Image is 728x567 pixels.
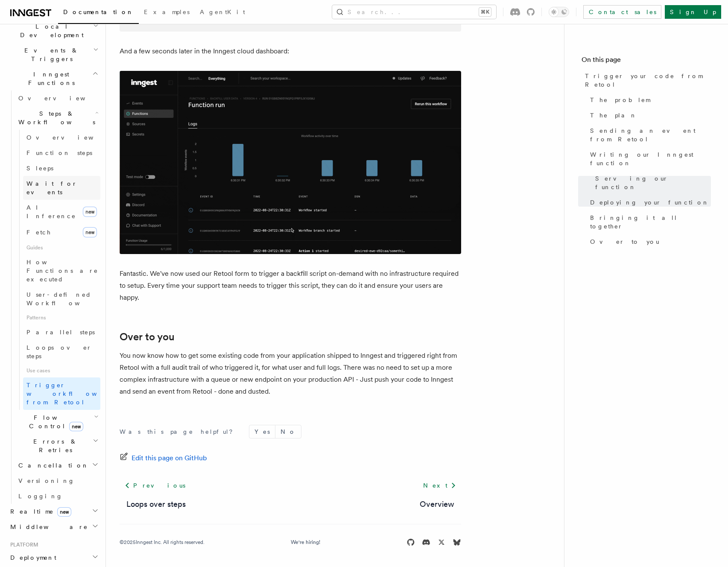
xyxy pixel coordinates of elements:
span: Guides [23,241,100,254]
span: Fetch [26,229,51,236]
a: Overview [15,91,100,106]
span: Parallel steps [26,329,95,336]
span: Over to you [590,237,659,246]
span: Steps & Workflows [15,109,95,126]
span: Inngest Functions [7,70,92,87]
a: Serving our function [592,171,711,195]
span: Serving our function [595,174,711,191]
span: Overview [18,95,106,102]
button: Yes [249,425,275,438]
a: Fetchnew [23,224,100,241]
span: new [69,422,83,431]
span: The problem [590,96,650,104]
button: Deployment [7,550,100,565]
a: Deploying your function [587,195,711,210]
a: Next [418,478,461,493]
span: Versioning [18,477,75,484]
div: Inngest Functions [7,91,100,504]
span: Trigger workflows from Retool [26,382,120,406]
kbd: ⌘K [479,8,491,16]
a: AI Inferencenew [23,200,100,224]
span: Patterns [23,311,100,324]
button: Middleware [7,519,100,535]
a: Function steps [23,145,100,161]
a: Parallel steps [23,324,100,340]
span: Deployment [7,553,56,562]
span: Logging [18,493,63,500]
span: Bringing it all together [590,213,711,231]
a: The plan [587,108,711,123]
span: new [57,507,71,517]
a: Sign Up [665,5,721,19]
span: Realtime [7,507,71,516]
div: Steps & Workflows [15,130,100,410]
a: The problem [587,92,711,108]
span: Edit this page on GitHub [132,452,207,464]
a: Loops over steps [126,498,186,510]
button: Inngest Functions [7,67,100,91]
span: new [83,207,97,217]
a: Sleeps [23,161,100,176]
p: And a few seconds later in the Inngest cloud dashboard: [120,45,461,57]
span: Middleware [7,523,88,531]
a: Contact sales [583,5,661,19]
span: Examples [144,9,190,15]
span: Wait for events [26,180,77,196]
a: Writing our Inngest function [587,147,711,171]
div: © 2025 Inngest Inc. All rights reserved. [120,539,205,546]
a: Documentation [58,3,139,24]
img: Inngest cloud dashboard view function output [120,71,461,254]
button: Cancellation [15,458,100,473]
span: Loops over steps [26,344,92,359]
p: Was this page helpful? [120,427,239,436]
a: Over to you [120,331,175,343]
span: AI Inference [26,204,76,219]
span: Overview [26,134,114,141]
a: Bringing it all together [587,210,711,234]
span: Flow Control [15,413,94,430]
button: Errors & Retries [15,434,100,458]
p: Fantastic. We've now used our Retool form to trigger a backfill script on-demand with no infrastr... [120,268,461,304]
a: Trigger your code from Retool [582,68,711,92]
a: Examples [139,3,195,23]
button: Events & Triggers [7,43,100,67]
a: Overview [23,130,100,145]
a: How Functions are executed [23,254,100,287]
button: Search...⌘K [332,5,496,19]
a: Wait for events [23,176,100,200]
p: You now know how to get some existing code from your application shipped to Inngest and triggered... [120,350,461,397]
button: No [275,425,301,438]
span: How Functions are executed [26,259,98,283]
button: Flow Controlnew [15,410,100,434]
a: AgentKit [195,3,250,23]
span: new [83,227,97,237]
span: The plan [590,111,637,120]
button: Realtimenew [7,504,100,519]
a: We're hiring! [291,539,320,546]
span: Errors & Retries [15,437,93,454]
a: Logging [15,488,100,504]
a: User-defined Workflows [23,287,100,311]
span: Function steps [26,149,92,156]
a: Edit this page on GitHub [120,452,207,464]
span: Cancellation [15,461,89,470]
span: Documentation [63,9,134,15]
span: Events & Triggers [7,46,93,63]
h4: On this page [582,55,711,68]
span: Writing our Inngest function [590,150,711,167]
span: Local Development [7,22,93,39]
a: Versioning [15,473,100,488]
span: Sending an event from Retool [590,126,711,143]
span: Deploying your function [590,198,709,207]
a: Loops over steps [23,340,100,364]
button: Steps & Workflows [15,106,100,130]
a: Overview [420,498,454,510]
a: Previous [120,478,190,493]
a: Trigger workflows from Retool [23,377,100,410]
span: Trigger your code from Retool [585,72,711,89]
a: Over to you [587,234,711,249]
button: Toggle dark mode [549,7,569,17]
span: Sleeps [26,165,53,172]
span: Platform [7,541,38,548]
a: Sending an event from Retool [587,123,711,147]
